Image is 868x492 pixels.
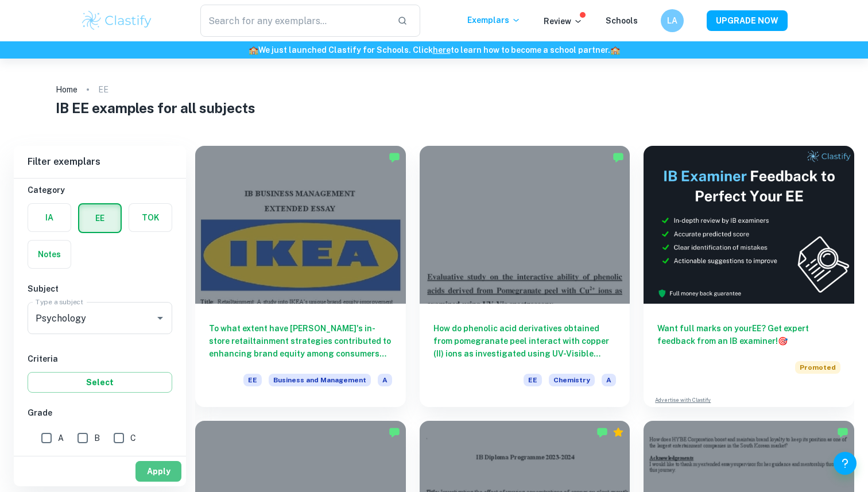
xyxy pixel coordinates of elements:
[2,44,866,56] h6: We just launched Clastify for Schools. Click to learn how to become a school partner.
[549,374,595,386] span: Chemistry
[606,16,638,25] a: Schools
[249,45,258,55] span: 🏫
[28,184,172,196] h6: Category
[80,9,153,32] img: Clastify logo
[135,461,181,482] button: Apply
[243,374,262,386] span: EE
[602,374,616,386] span: A
[613,427,624,438] div: Premium
[613,152,624,163] img: Marked
[36,297,83,307] label: Type a subject
[79,204,121,232] button: EE
[200,5,388,37] input: Search for any exemplars...
[655,396,711,404] a: Advertise with Clastify
[707,10,788,31] button: UPGRADE NOW
[433,322,617,360] h6: How do phenolic acid derivatives obtained from pomegranate peel interact with copper (II) ions as...
[209,322,392,360] h6: To what extent have [PERSON_NAME]'s in-store retailtainment strategies contributed to enhancing b...
[98,83,108,96] p: EE
[644,146,854,407] a: Want full marks on yourEE? Get expert feedback from an IB examiner!PromotedAdvertise with Clastify
[524,374,542,386] span: EE
[152,310,168,326] button: Open
[837,427,848,438] img: Marked
[14,146,186,178] h6: Filter exemplars
[130,432,136,444] span: C
[433,45,451,55] a: here
[389,427,400,438] img: Marked
[195,146,406,407] a: To what extent have [PERSON_NAME]'s in-store retailtainment strategies contributed to enhancing b...
[28,406,172,419] h6: Grade
[596,427,608,438] img: Marked
[661,9,684,32] button: LA
[666,14,679,27] h6: LA
[28,241,71,268] button: Notes
[544,15,583,28] p: Review
[28,204,71,231] button: IA
[28,352,172,365] h6: Criteria
[28,282,172,295] h6: Subject
[467,14,521,26] p: Exemplars
[644,146,854,304] img: Thumbnail
[58,432,64,444] span: A
[420,146,630,407] a: How do phenolic acid derivatives obtained from pomegranate peel interact with copper (II) ions as...
[378,374,392,386] span: A
[94,432,100,444] span: B
[795,361,840,374] span: Promoted
[389,152,400,163] img: Marked
[269,374,371,386] span: Business and Management
[610,45,620,55] span: 🏫
[56,82,77,98] a: Home
[657,322,840,347] h6: Want full marks on your EE ? Get expert feedback from an IB examiner!
[56,98,812,118] h1: IB EE examples for all subjects
[778,336,788,346] span: 🎯
[834,452,857,475] button: Help and Feedback
[28,372,172,393] button: Select
[129,204,172,231] button: TOK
